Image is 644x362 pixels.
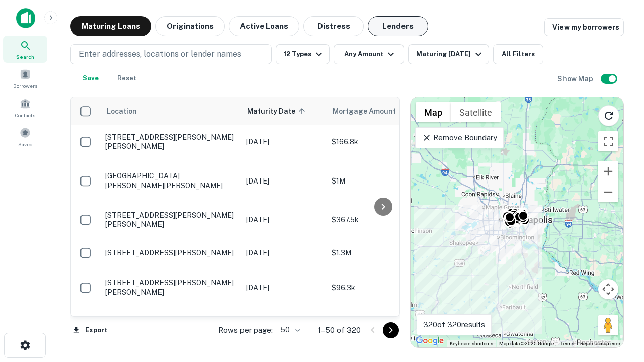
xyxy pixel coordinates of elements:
a: Borrowers [3,65,47,92]
button: All Filters [493,44,543,64]
p: [DATE] [246,282,321,293]
button: Toggle fullscreen view [598,131,618,151]
span: Map data ©2025 Google [499,341,554,346]
span: Saved [18,140,33,148]
button: 12 Types [276,44,330,64]
p: $367.5k [332,214,432,225]
img: Google [413,334,446,347]
button: Export [70,323,110,338]
button: Reset [111,68,143,88]
p: $166.8k [332,136,432,147]
span: Mortgage Amount [333,105,409,117]
div: 50 [277,323,302,337]
p: [GEOGRAPHIC_DATA][PERSON_NAME][PERSON_NAME] [105,171,236,190]
button: Enter addresses, locations or lender names [70,44,272,64]
button: Drag Pegman onto the map to open Street View [598,315,618,335]
p: 320 of 320 results [423,319,485,331]
div: 0 0 [411,97,623,347]
span: Contacts [15,111,35,119]
p: $1.3M [332,247,432,258]
button: Lenders [368,16,428,36]
a: Search [3,36,47,63]
button: Show satellite imagery [451,102,501,122]
p: [DATE] [246,136,321,147]
span: Maturity Date [247,105,308,117]
button: Show street map [416,102,451,122]
a: Saved [3,123,47,150]
button: Maturing [DATE] [408,44,489,64]
button: Zoom out [598,182,618,202]
th: Location [100,97,241,125]
p: Remove Boundary [422,132,497,144]
p: [DATE] [246,214,321,225]
a: Terms (opens in new tab) [560,341,574,346]
button: Maturing Loans [70,16,151,36]
button: Any Amount [334,44,404,64]
p: [STREET_ADDRESS][PERSON_NAME][PERSON_NAME] [105,278,236,296]
button: Originations [155,16,225,36]
p: $96.3k [332,282,432,293]
p: Enter addresses, locations or lender names [79,48,242,60]
span: Location [106,105,137,117]
span: Search [16,53,34,61]
p: $228k [332,316,432,327]
button: Zoom in [598,161,618,182]
button: Distress [303,16,364,36]
img: capitalize-icon.png [16,8,35,28]
a: View my borrowers [544,18,624,36]
button: Reload search area [598,105,619,126]
p: Rows per page: [218,324,273,336]
p: [STREET_ADDRESS][PERSON_NAME][PERSON_NAME] [105,133,236,151]
th: Maturity Date [241,97,327,125]
button: Active Loans [229,16,299,36]
p: [STREET_ADDRESS][PERSON_NAME][PERSON_NAME] [105,211,236,229]
p: [DATE] [246,175,321,187]
h6: Show Map [557,73,595,84]
span: Borrowers [13,82,37,90]
button: Go to next page [383,322,399,338]
th: Mortgage Amount [327,97,437,125]
p: 1–50 of 320 [318,324,361,336]
p: $1M [332,175,432,187]
p: [STREET_ADDRESS][PERSON_NAME] [105,248,236,257]
div: Maturing [DATE] [416,48,485,60]
a: Contacts [3,94,47,121]
p: [DATE] [246,247,321,258]
iframe: Chat Widget [594,249,644,298]
a: Report a map error [580,341,620,346]
button: Keyboard shortcuts [450,340,493,347]
p: [DATE] [246,316,321,327]
button: Save your search to get updates of matches that match your search criteria. [74,68,107,88]
a: Open this area in Google Maps (opens a new window) [413,334,446,347]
